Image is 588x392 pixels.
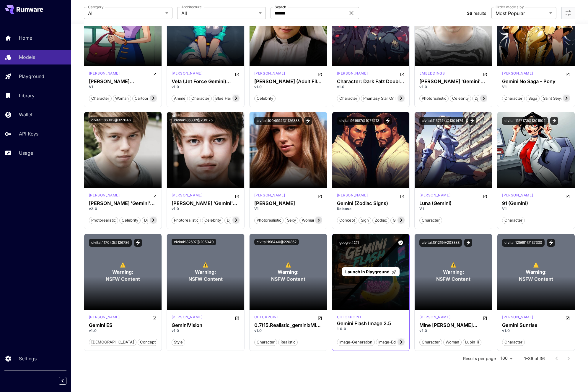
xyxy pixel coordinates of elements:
[502,216,525,224] button: character
[397,239,405,247] button: Verified working
[172,96,188,101] span: anime
[89,201,157,206] h3: [PERSON_NAME] 'Gemini' Slinger
[502,201,570,206] div: 91 (Gemini)
[299,216,318,224] button: woman
[373,217,389,223] span: zodiac
[254,193,285,198] p: [PERSON_NAME]
[138,339,158,345] span: concept
[483,314,487,322] button: Open in CivitAI
[502,193,533,200] div: Pony
[502,206,570,212] p: V1
[84,234,162,310] div: To view NSFW models, adjust the filter settings and toggle the option on.
[235,314,240,322] button: Open in CivitAI
[342,267,400,276] a: Launch in Playground
[254,239,299,245] button: civitai:196440@220862
[502,239,545,247] button: civitai:125691@137330
[450,94,471,102] button: celebrity
[468,117,476,125] button: View trigger words
[376,339,405,345] span: image-editing
[450,96,471,101] span: celebrity
[195,268,216,275] span: Warning:
[533,261,539,268] span: ⚠️
[254,338,277,346] button: character
[391,217,408,223] span: gemini
[172,328,240,333] p: v1.0
[337,117,382,125] button: civitai:961687@1076713
[502,96,525,101] span: character
[300,217,317,223] span: woman
[254,314,279,320] p: checkpoint
[172,117,215,123] button: civitai:186302@209175
[235,193,240,200] button: Open in CivitAI
[565,314,570,322] button: Open in CivitAI
[132,94,152,102] button: cartoon
[419,201,487,206] h3: Luna (Gemini)
[345,269,390,274] span: Launch in Playground
[152,71,157,78] button: Open in CivitAI
[502,79,570,84] h3: Gemini No Saga - Pony
[113,94,131,102] button: woman
[142,217,150,223] span: dj
[189,96,211,101] span: character
[250,234,327,310] div: To view NSFW models, adjust the filter settings and toggle the option on.
[337,94,360,102] button: character
[526,96,539,101] span: saga
[337,79,405,84] h3: Character: Dark Falz Double (Dark Falz Gemini) (Phantasy Star Online 2 / PSO2)
[89,339,136,345] span: [DEMOGRAPHIC_DATA]
[419,314,450,320] p: [PERSON_NAME]
[278,338,298,346] button: realistic
[337,84,405,90] p: v1.0
[172,322,240,328] div: GeminiVision
[502,322,570,328] h3: Gemini Sunrise
[317,193,322,200] button: Open in CivitAI
[213,96,234,101] span: blue hair
[172,217,201,223] span: photorealistic
[337,206,405,212] p: Release
[112,268,133,275] span: Warning:
[254,216,284,224] button: photorealistic
[89,322,157,328] div: Gemini ES
[189,94,212,102] button: character
[419,84,487,90] p: v1.0
[337,321,405,326] h3: Gemini Flash Image 2.5
[254,79,322,84] h3: [PERSON_NAME] (Adult Film Star)
[419,79,487,84] h3: [PERSON_NAME] 'Gemini' Slinger (TI version)
[254,84,322,90] p: v1.0
[337,339,374,345] span: image-generation
[88,10,163,17] span: All
[119,216,141,224] button: celebrity
[337,193,368,200] div: SD 1.5
[254,322,322,328] div: 0.7(15.Realistic_geminixMix_v20) + 0.3(15.Realistic_asianrealisticSdlife_v90)
[167,234,244,310] div: To view NSFW models, adjust the filter settings and toggle the option on.
[172,206,240,212] p: v1.0
[278,268,299,275] span: Warning:
[317,314,322,322] button: Open in CivitAI
[89,117,133,123] button: civitai:186302@327046
[443,268,464,275] span: Warning:
[89,84,157,90] p: V1
[285,217,298,223] span: sexy
[419,193,450,198] p: [PERSON_NAME]
[496,10,547,17] span: Most Popular
[436,275,470,283] span: NSFW Content
[89,193,120,200] div: SD 1.5
[419,216,442,224] button: character
[19,355,37,362] p: Settings
[172,239,216,245] button: civitai:182697@205040
[550,117,558,125] button: View trigger words
[502,94,525,102] button: character
[63,375,71,386] div: Collapse sidebar
[254,71,285,78] div: SDXL 1.0
[172,193,203,198] p: [PERSON_NAME]
[337,326,405,332] p: 1.0.0
[419,338,442,346] button: character
[254,201,322,206] div: Carmen Gemini
[120,261,126,268] span: ⚠️
[172,94,188,102] button: anime
[89,216,118,224] button: photorealistic
[384,117,392,125] button: View trigger words
[337,201,405,206] h3: Gemini (Zodiac Signs)
[483,71,487,78] button: Open in CivitAI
